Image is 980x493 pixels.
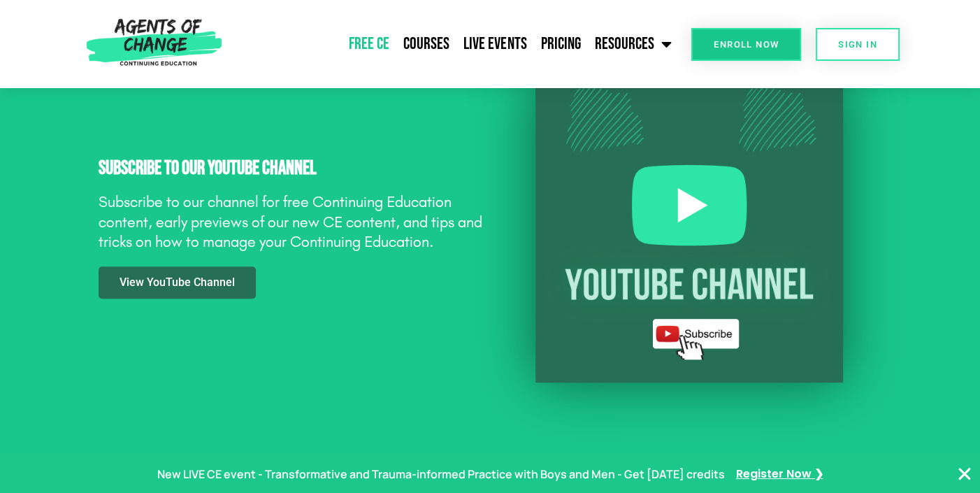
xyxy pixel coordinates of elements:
[587,27,678,62] a: Resources
[691,28,801,61] a: Enroll Now
[396,27,456,62] a: Courses
[456,27,533,62] a: Live Events
[228,27,678,62] nav: Menu
[816,28,900,61] a: SIGN IN
[736,464,823,485] a: Register Now ❯
[99,192,483,252] p: Subscribe to our channel for free Continuing Education content, early previews of our new CE cont...
[99,266,256,299] a: View YouTube Channel
[838,40,877,49] span: SIGN IN
[120,277,235,288] span: View YouTube Channel
[956,466,973,483] button: Close Banner
[99,159,483,178] h2: Subscribe to Our YouTube Channel
[342,27,396,62] a: Free CE
[714,40,779,49] span: Enroll Now
[533,27,587,62] a: Pricing
[157,464,725,485] p: New LIVE CE event - Transformative and Trauma-informed Practice with Boys and Men - Get [DATE] cr...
